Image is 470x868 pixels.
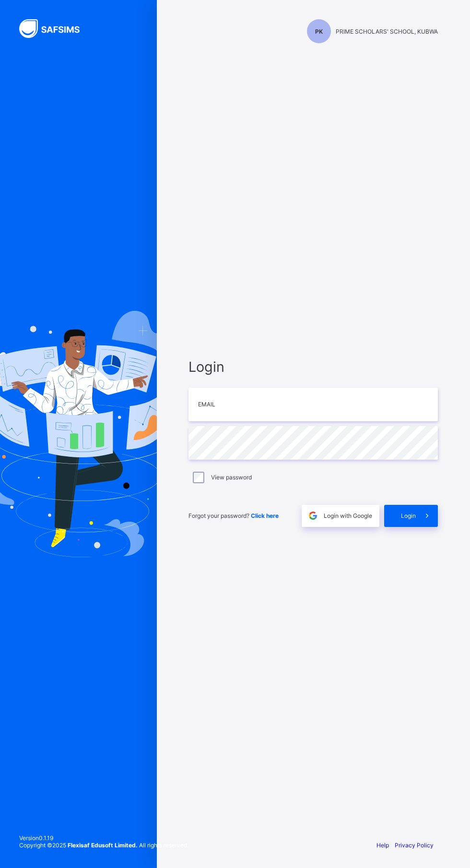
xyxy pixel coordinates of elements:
[336,28,438,35] span: PRIME SCHOLARS' SCHOOL, KUBWA
[251,512,279,519] a: Click here
[324,512,372,519] span: Login with Google
[395,842,434,849] a: Privacy Policy
[188,512,279,519] span: Forgot your password?
[211,474,252,481] label: View password
[401,512,416,519] span: Login
[68,842,138,849] strong: Flexisaf Edusoft Limited.
[19,19,91,38] img: SAFSIMS Logo
[315,28,323,35] span: PK
[376,842,389,849] a: Help
[19,842,188,849] span: Copyright © 2025 All rights reserved.
[19,834,188,842] span: Version 0.1.19
[307,510,318,521] img: google.396cfc9801f0270233282035f929180a.svg
[188,358,438,375] span: Login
